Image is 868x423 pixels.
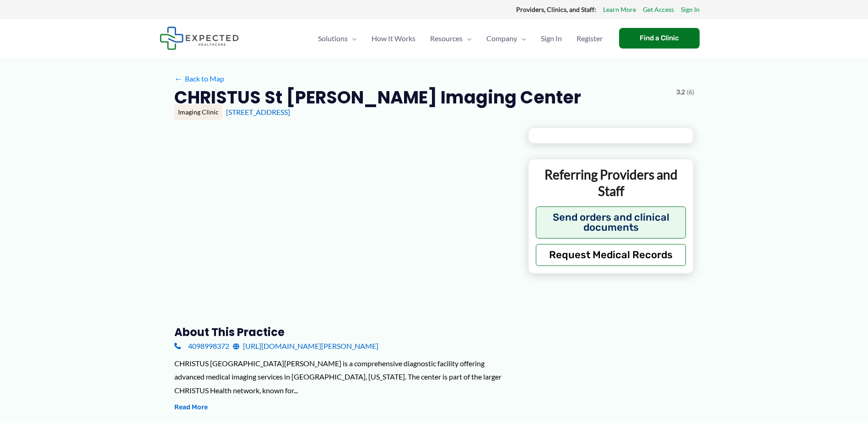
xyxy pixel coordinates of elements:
strong: Providers, Clinics, and Staff: [516,5,596,13]
span: (6) [687,86,694,98]
a: Get Access [643,4,674,16]
button: Send orders and clinical documents [536,206,686,239]
a: SolutionsMenu Toggle [311,22,364,54]
h3: About this practice [174,325,513,339]
a: Learn More [603,4,636,16]
button: Read More [174,402,208,413]
a: [STREET_ADDRESS] [226,108,290,116]
span: 3.2 [676,86,685,98]
span: Solutions [318,22,348,54]
span: Company [486,22,517,54]
a: Register [569,22,610,54]
a: Find a Clinic [619,28,700,49]
span: ← [174,74,183,83]
a: Sign In [534,22,569,54]
nav: Primary Site Navigation [311,22,610,54]
a: ResourcesMenu Toggle [423,22,479,54]
a: How It Works [364,22,423,54]
span: Resources [430,22,463,54]
span: Menu Toggle [517,22,526,54]
span: Menu Toggle [463,22,472,54]
a: CompanyMenu Toggle [479,22,534,54]
div: Imaging Clinic [174,104,222,120]
img: Expected Healthcare Logo - side, dark font, small [160,27,239,50]
h2: CHRISTUS St [PERSON_NAME] Imaging Center [174,86,581,108]
span: Menu Toggle [348,22,357,54]
a: Sign In [681,4,700,16]
div: CHRISTUS [GEOGRAPHIC_DATA][PERSON_NAME] is a comprehensive diagnostic facility offering advanced ... [174,357,513,397]
span: Sign In [541,22,562,54]
span: Register [577,22,603,54]
a: [URL][DOMAIN_NAME][PERSON_NAME] [233,339,378,353]
p: Referring Providers and Staff [536,166,686,200]
button: Request Medical Records [536,244,686,266]
a: 4098998372 [174,339,229,353]
span: How It Works [372,22,415,54]
a: ←Back to Map [174,72,224,86]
